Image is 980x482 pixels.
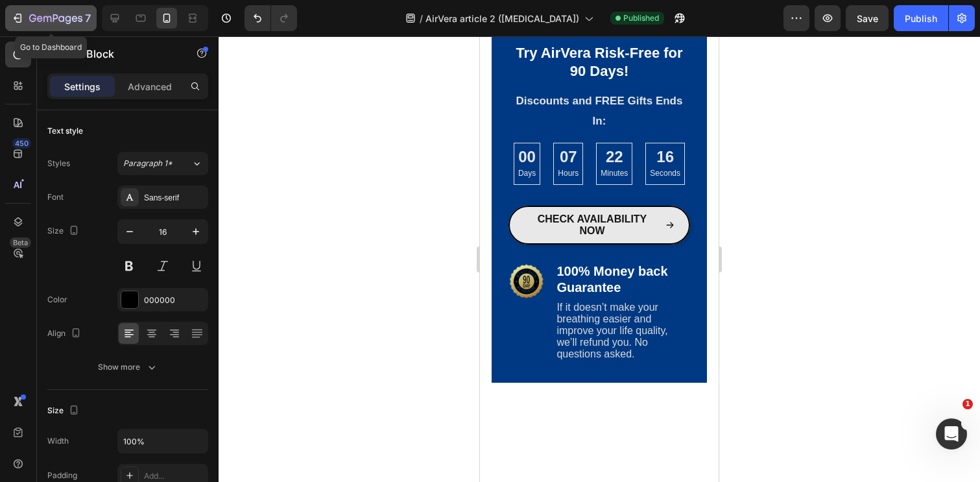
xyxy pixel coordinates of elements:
[144,192,205,204] div: Sans-serif
[85,10,91,26] p: 7
[63,46,173,62] p: Text Block
[936,418,967,450] iframe: Intercom live chat
[118,429,208,453] input: Auto
[962,399,973,409] span: 1
[128,80,172,93] p: Advanced
[144,295,205,306] div: 000000
[47,402,82,420] div: Size
[480,36,719,482] iframe: Design area
[47,325,84,343] div: Align
[47,125,83,137] div: Text style
[47,223,82,240] div: Size
[846,5,889,31] button: Save
[47,294,67,306] div: Color
[905,12,937,25] div: Publish
[123,158,173,169] span: Paragraph 1*
[117,152,208,175] button: Paragraph 1*
[47,355,208,379] button: Show more
[47,191,64,203] div: Font
[857,13,878,24] span: Save
[894,5,948,31] button: Publish
[425,12,579,25] span: AirVera article 2 ([MEDICAL_DATA])
[98,361,158,374] div: Show more
[420,12,423,25] span: /
[12,138,31,149] div: 450
[144,470,205,482] div: Add...
[245,5,297,31] div: Undo/Redo
[47,158,70,169] div: Styles
[5,5,97,31] button: 7
[47,470,77,481] div: Padding
[47,435,69,447] div: Width
[64,80,101,93] p: Settings
[623,12,659,24] span: Published
[10,237,31,248] div: Beta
